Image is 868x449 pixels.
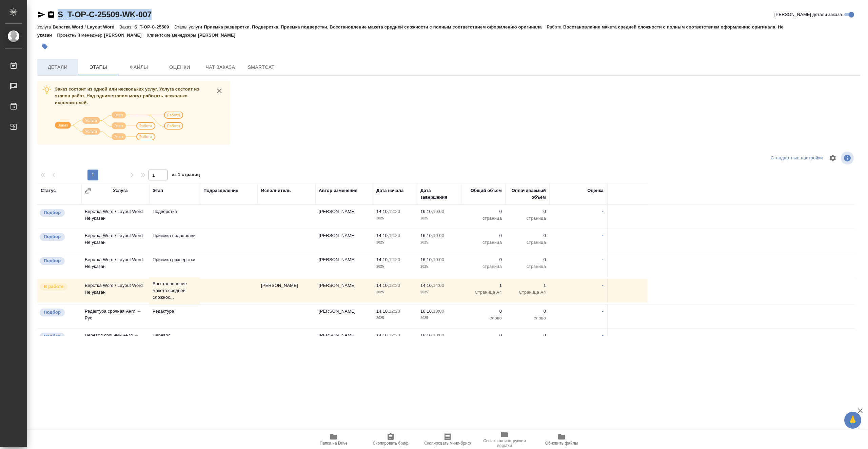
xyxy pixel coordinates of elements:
p: страница [509,263,546,270]
p: 14.10, [376,257,389,262]
div: split button [769,153,825,163]
a: - [602,333,604,338]
td: Верстка Word / Layout Word Не указан [81,205,149,229]
p: Подбор [44,333,61,340]
p: 0 [509,308,546,315]
p: 0 [509,232,546,239]
span: Оценки [163,63,196,72]
p: 12:20 [389,283,400,288]
p: 14.10, [420,283,433,288]
td: Верстка Word / Layout Word Не указан [81,279,149,302]
div: Дата завершения [420,187,458,201]
span: Этапы [82,63,115,72]
p: 2025 [376,315,414,321]
p: 1 [465,282,502,289]
button: Папка на Drive [305,430,362,449]
p: 16.10, [420,257,433,262]
span: Детали [41,63,74,72]
p: [PERSON_NAME] [198,33,240,38]
p: 0 [465,208,502,215]
p: Верстка Word / Layout Word [53,24,119,30]
p: 16.10, [420,209,433,214]
p: Услуга [37,24,53,30]
div: Дата начала [376,187,403,194]
p: 14.10, [376,209,389,214]
p: Проектный менеджер [57,33,104,38]
a: - [602,309,604,314]
a: - [602,233,604,238]
p: 16.10, [420,333,433,338]
p: 2025 [376,215,414,222]
p: 2025 [376,289,414,296]
p: 2025 [420,239,458,246]
span: Ссылка на инструкции верстки [480,438,529,448]
p: 0 [465,308,502,315]
p: 2025 [376,239,414,246]
span: SmartCat [245,63,277,72]
p: Подверстка [153,208,197,215]
button: Скопировать ссылку для ЯМессенджера [37,11,45,19]
p: 0 [465,256,502,263]
div: Этап [153,187,163,194]
div: Автор изменения [319,187,357,194]
p: 14.10, [376,233,389,238]
p: 2025 [420,315,458,321]
p: 12:20 [389,233,400,238]
p: 12:20 [389,309,400,314]
p: Подбор [44,209,61,216]
span: Обновить файлы [545,441,578,446]
p: 12:20 [389,257,400,262]
p: Перевод [153,332,197,339]
div: Оплачиваемый объем [509,187,546,201]
span: Скопировать мини-бриф [424,441,471,446]
p: страница [509,239,546,246]
p: Подбор [44,309,61,316]
div: Общий объем [471,187,502,194]
p: 0 [465,332,502,339]
p: Клиентские менеджеры [147,33,198,38]
button: Скопировать бриф [362,430,419,449]
button: Сгруппировать [85,188,92,194]
p: Редактура [153,308,197,315]
td: [PERSON_NAME] [315,205,373,229]
td: Редактура срочная Англ → Рус [81,305,149,328]
span: [PERSON_NAME] детали заказа [774,11,842,18]
p: Восстановление макета средней сложнос... [153,280,197,301]
p: страница [465,263,502,270]
button: 🙏 [844,412,861,429]
p: В работе [44,283,63,290]
td: [PERSON_NAME] [258,279,315,302]
p: 0 [509,332,546,339]
p: 2025 [420,263,458,270]
p: 10:00 [433,233,444,238]
p: страница [465,215,502,222]
div: Статус [41,187,56,194]
span: из 1 страниц [172,171,200,180]
p: Подбор [44,233,61,240]
p: Подбор [44,257,61,264]
span: Настроить таблицу [825,150,841,166]
p: 12:20 [389,209,400,214]
p: 1 [509,282,546,289]
a: S_T-OP-C-25509-WK-007 [58,10,152,19]
span: Чат заказа [204,63,237,72]
p: S_T-OP-C-25509 [134,24,174,30]
span: Заказ состоит из одной или нескольких услуг. Услуга состоит из этапов работ. Над одним этапом мог... [55,86,199,105]
p: 10:00 [433,309,444,314]
td: [PERSON_NAME] [315,253,373,277]
button: Добавить тэг [37,39,52,54]
p: слово [509,315,546,321]
td: Перевод срочный Англ → Рус [81,329,149,352]
p: 0 [509,208,546,215]
p: [PERSON_NAME] [104,33,147,38]
span: Файлы [123,63,155,72]
td: [PERSON_NAME] [315,329,373,352]
p: Приемка разверстки, Подверстка, Приемка подверстки, Восстановление макета средней сложности с пол... [204,24,547,30]
p: 2025 [420,215,458,222]
a: - [602,283,604,288]
span: Посмотреть информацию [841,152,855,164]
p: страница [509,215,546,222]
button: Скопировать мини-бриф [419,430,476,449]
td: [PERSON_NAME] [315,305,373,328]
button: Обновить файлы [533,430,590,449]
